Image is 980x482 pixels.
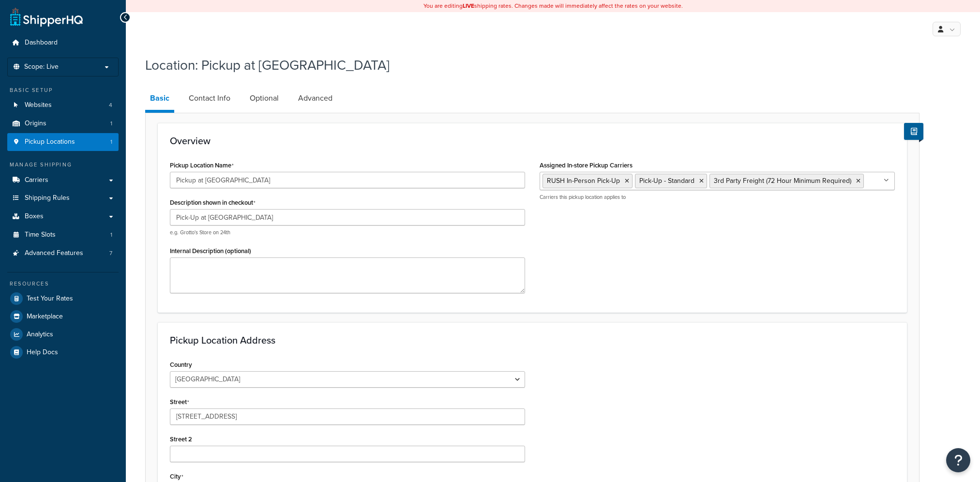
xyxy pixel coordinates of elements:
a: Origins1 [7,115,119,133]
span: Shipping Rules [25,194,70,202]
a: Carriers [7,171,119,189]
span: Websites [25,101,52,109]
label: City [170,473,183,481]
a: Advanced Features7 [7,244,119,262]
a: Boxes [7,208,119,226]
label: Country [170,361,192,368]
h3: Overview [170,136,895,146]
a: Contact Info [184,87,235,110]
a: Pickup Locations1 [7,133,119,151]
h1: Location: Pickup at [GEOGRAPHIC_DATA] [145,56,907,75]
a: Time Slots1 [7,226,119,244]
a: Optional [245,87,284,110]
span: 7 [109,249,112,257]
li: Origins [7,115,119,133]
button: Show Help Docs [904,123,923,140]
a: Dashboard [7,34,119,52]
span: Origins [25,120,46,128]
div: Basic Setup [7,86,119,94]
label: Street 2 [170,436,192,443]
a: Advanced [293,87,337,110]
p: e.g. Grotto's Store on 24th [170,229,525,236]
span: Boxes [25,212,44,221]
span: Carriers [25,176,48,184]
label: Pickup Location Name [170,162,234,169]
a: Marketplace [7,308,119,325]
label: Street [170,398,189,406]
span: Analytics [27,331,53,339]
div: Manage Shipping [7,161,119,169]
span: Time Slots [25,231,56,239]
h3: Pickup Location Address [170,335,895,346]
span: 4 [109,101,112,109]
span: 3rd Party Freight (72 Hour Minimum Required) [714,176,851,186]
span: Test Your Rates [27,295,73,303]
a: Help Docs [7,344,119,361]
label: Assigned In-store Pickup Carriers [540,162,633,169]
a: Test Your Rates [7,290,119,307]
span: 1 [110,138,112,146]
span: 1 [110,231,112,239]
a: Analytics [7,326,119,343]
span: RUSH In-Person Pick-Up [547,176,620,186]
label: Internal Description (optional) [170,247,251,255]
li: Pickup Locations [7,133,119,151]
span: Pick-Up - Standard [639,176,694,186]
li: Advanced Features [7,244,119,262]
span: Marketplace [27,313,63,321]
button: Open Resource Center [946,448,970,472]
b: LIVE [463,1,474,10]
a: Basic [145,87,174,113]
li: Websites [7,96,119,114]
span: Dashboard [25,39,58,47]
label: Description shown in checkout [170,199,256,207]
a: Websites4 [7,96,119,114]
span: Pickup Locations [25,138,75,146]
span: Scope: Live [24,63,59,71]
span: Help Docs [27,348,58,357]
div: Resources [7,280,119,288]
a: Shipping Rules [7,189,119,207]
span: Advanced Features [25,249,83,257]
li: Time Slots [7,226,119,244]
span: 1 [110,120,112,128]
p: Carriers this pickup location applies to [540,194,895,201]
